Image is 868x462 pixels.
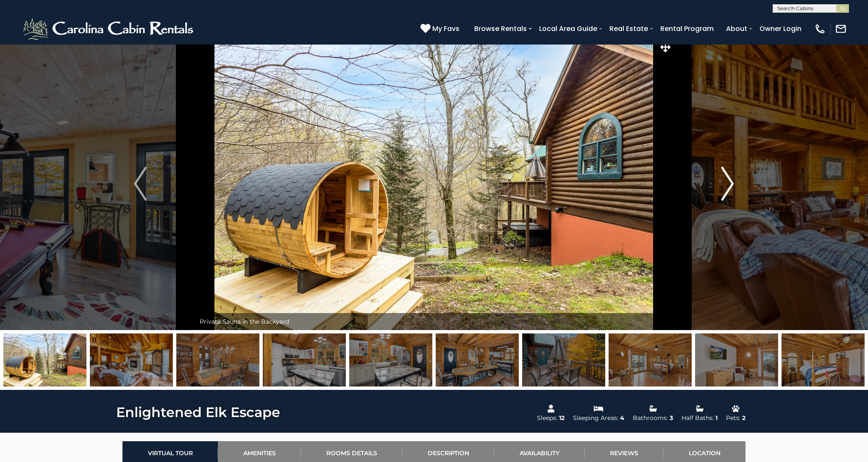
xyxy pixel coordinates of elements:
a: Real Estate [605,21,652,36]
img: arrow [721,167,734,201]
img: 163279282 [695,333,778,386]
img: phone-regular-white.png [814,23,826,35]
img: arrow [134,167,147,201]
a: About [722,21,751,36]
img: 164433090 [90,333,173,386]
img: 164433089 [3,333,86,386]
a: Browse Rentals [470,21,531,36]
button: Next [673,37,783,330]
img: 163279277 [263,333,346,386]
img: White-1-2.png [21,16,197,42]
a: Rental Program [656,21,718,36]
img: mail-regular-white.png [835,23,847,35]
img: 163279276 [176,333,259,386]
div: Private Sauna in the Backyard [195,313,673,330]
a: Local Area Guide [535,21,601,36]
img: 163279278 [349,333,432,386]
img: 163279281 [609,333,692,386]
img: 163279280 [522,333,605,386]
span: My Favs [432,23,459,34]
a: Owner Login [755,21,806,36]
a: My Favs [420,23,462,34]
button: Previous [85,37,195,330]
img: 163279304 [782,333,865,386]
img: 163279279 [436,333,519,386]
